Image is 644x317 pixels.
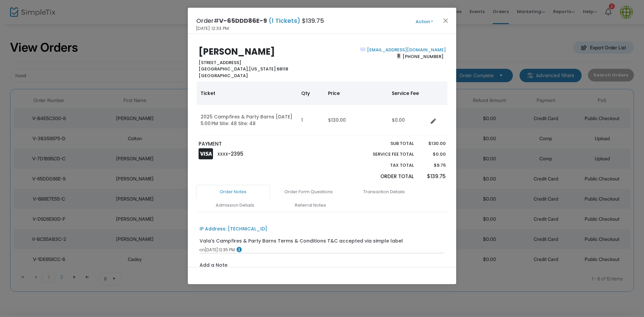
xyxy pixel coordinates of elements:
[366,47,446,53] a: [EMAIL_ADDRESS][DOMAIN_NAME]
[219,16,267,25] span: V-65DDD86E-9
[200,225,267,232] div: IP Address: [TECHNICAL_ID]
[197,105,297,136] td: 2025 Campfires & Party Barns [DATE] 5:00 PM Site: 48 Site: 48
[196,185,270,199] a: Order Notes
[324,105,388,136] td: $130.00
[388,105,428,136] td: $0.00
[420,162,445,169] p: $9.75
[199,66,249,72] span: [GEOGRAPHIC_DATA],
[196,16,324,25] h4: Order# $139.75
[267,16,302,25] span: (1 Tickets)
[200,237,403,245] div: Vala's Campfires & Party Barns Terms & Conditions T&C accepted via simple label
[199,59,288,79] b: [STREET_ADDRESS] [US_STATE] 68118 [GEOGRAPHIC_DATA]
[388,82,428,105] th: Service Fee
[441,16,450,25] button: Close
[420,173,445,180] p: $139.75
[196,25,229,32] span: [DATE] 12:33 PM
[404,18,444,25] button: Action
[420,151,445,158] p: $0.00
[324,82,388,105] th: Price
[420,140,445,147] p: $130.00
[357,173,414,180] p: Order Total
[217,151,228,157] span: XXXX
[200,247,205,253] span: on
[200,247,445,253] div: [DATE] 12:35 PM
[197,82,447,136] div: Data table
[199,140,319,148] p: PAYMENT
[357,151,414,158] p: Service Fee Total
[273,198,347,212] a: Referral Notes
[198,198,272,212] a: Admission Details
[347,185,421,199] a: Transaction Details
[272,185,345,199] a: Order Form Questions
[297,105,324,136] td: 1
[197,82,297,105] th: Ticket
[200,262,227,270] label: Add a Note
[400,51,446,62] span: [PHONE_NUMBER]
[357,140,414,147] p: Sub total
[199,46,275,58] b: [PERSON_NAME]
[228,150,244,157] span: -2395
[297,82,324,105] th: Qty
[357,162,414,169] p: Tax Total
